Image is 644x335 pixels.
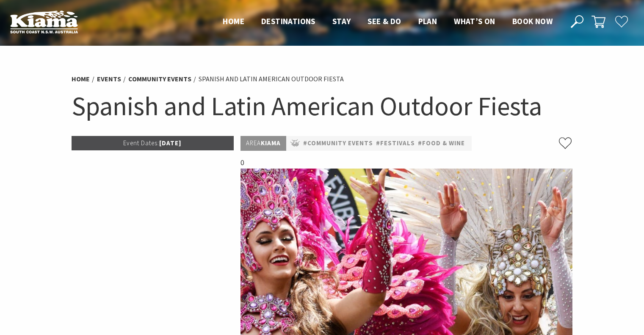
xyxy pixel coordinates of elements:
[246,139,261,147] span: Area
[214,15,561,29] nav: Main Menu
[261,16,315,27] a: Destinations
[376,138,415,149] a: #Festivals
[512,16,553,27] a: Book now
[454,16,495,26] span: What’s On
[512,16,553,26] span: Book now
[72,89,573,123] h1: Spanish and Latin American Outdoor Fiesta
[261,16,315,26] span: Destinations
[72,75,90,83] a: Home
[72,136,234,150] p: [DATE]
[368,16,401,26] span: See & Do
[10,10,78,33] img: Kiama Logo
[128,75,191,83] a: Community Events
[223,16,244,27] a: Home
[240,136,286,151] p: Kiama
[418,138,465,149] a: #Food & Wine
[418,16,437,27] a: Plan
[454,16,495,27] a: What’s On
[332,16,351,27] a: Stay
[223,16,244,26] span: Home
[418,16,437,26] span: Plan
[199,74,344,85] li: Spanish and Latin American Outdoor Fiesta
[123,139,159,147] span: Event Dates:
[368,16,401,27] a: See & Do
[97,75,121,83] a: Events
[303,138,373,149] a: #Community Events
[332,16,351,26] span: Stay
